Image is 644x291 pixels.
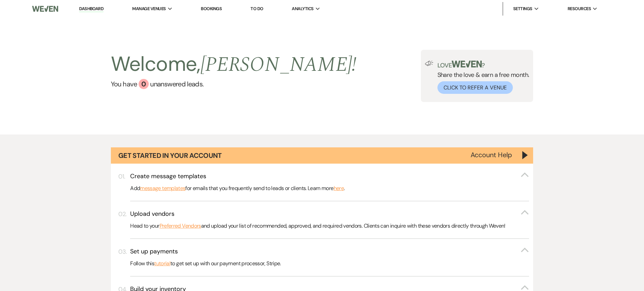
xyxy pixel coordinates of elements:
[437,81,513,94] button: Click to Refer a Venue
[130,247,529,256] button: Set up payments
[130,247,178,256] h3: Set up payments
[292,5,313,12] span: Analytics
[140,184,185,193] a: message templates
[32,2,58,16] img: Weven Logo
[111,50,357,79] h2: Welcome,
[130,210,529,218] button: Upload vendors
[111,79,357,89] a: You have 0 unanswered leads.
[471,151,512,158] button: Account Help
[130,172,529,181] button: Create message templates
[201,6,222,12] a: Bookings
[154,259,170,268] a: tutorial
[437,61,529,68] p: Love ?
[132,5,166,12] span: Manage Venues
[200,49,357,80] span: [PERSON_NAME] !
[130,172,206,181] h3: Create message templates
[513,5,532,12] span: Settings
[452,61,482,67] img: weven-logo-green.svg
[79,6,103,12] a: Dashboard
[130,184,529,193] p: Add for emails that you frequently send to leads or clients. Learn more .
[251,6,263,12] a: To Do
[334,184,344,193] a: here
[130,259,529,268] p: Follow this to get set up with our payment processor, Stripe.
[130,210,174,218] h3: Upload vendors
[130,222,529,230] p: Head to your and upload your list of recommended, approved, and required vendors. Clients can inq...
[118,151,222,160] h1: Get Started in Your Account
[160,222,201,230] a: Preferred Vendors
[139,79,149,89] div: 0
[568,5,591,12] span: Resources
[425,61,433,66] img: loud-speaker-illustration.svg
[433,61,529,94] div: Share the love & earn a free month.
